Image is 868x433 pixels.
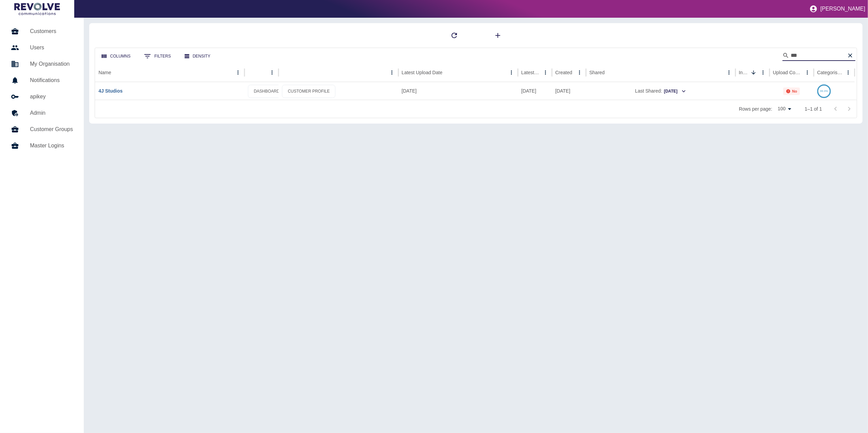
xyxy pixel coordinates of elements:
[739,70,748,75] div: Invalid Creds
[5,89,78,105] a: apikey
[552,82,586,100] div: 26 Apr 2024
[575,68,584,77] button: Created column menu
[30,93,73,101] h5: apikey
[5,56,78,72] a: My Organisation
[773,70,802,75] div: Upload Complete
[30,109,73,117] h5: Admin
[820,6,865,12] p: [PERSON_NAME]
[507,68,516,77] button: Latest Upload Date column menu
[282,85,335,98] a: CUSTOMER PROFILE
[792,89,797,93] p: No
[30,27,73,35] h5: Customers
[30,76,73,84] h5: Notifications
[30,125,73,133] h5: Customer Groups
[30,44,73,52] h5: Users
[739,106,772,112] p: Rows per page:
[518,82,552,100] div: 31 Aug 2025
[843,68,853,77] button: Categorised column menu
[30,142,73,150] h5: Master Logins
[248,85,285,98] a: DASHBOARD
[589,82,732,100] div: Last Shared:
[402,70,443,75] div: Latest Upload Date
[805,106,822,112] p: 1–1 of 1
[98,88,123,94] a: 4J Studios
[179,50,216,63] button: Density
[5,72,78,89] a: Notifications
[521,70,540,75] div: Latest Usage
[817,70,843,75] div: Categorised
[387,68,397,77] button: column menu
[398,82,518,100] div: 03 Sep 2025
[589,70,605,75] div: Shared
[233,68,243,77] button: Name column menu
[820,90,828,93] text: 99.3%
[267,68,277,77] button: column menu
[5,121,78,138] a: Customer Groups
[139,49,176,63] button: Show filters
[5,105,78,121] a: Admin
[724,68,734,77] button: Shared column menu
[783,87,800,95] div: Not all required reports for this customer were uploaded for the latest usage month.
[14,3,60,15] img: Logo
[663,86,686,97] button: [DATE]
[5,138,78,154] a: Master Logins
[775,104,794,114] div: 100
[5,39,78,56] a: Users
[807,2,868,16] button: [PERSON_NAME]
[541,68,550,77] button: Latest Usage column menu
[96,50,136,63] button: Select columns
[803,68,812,77] button: Upload Complete column menu
[5,23,78,39] a: Customers
[98,70,111,75] div: Name
[758,68,768,77] button: Invalid Creds column menu
[749,68,758,77] button: Sort
[30,60,73,68] h5: My Organisation
[845,50,855,61] button: Clear
[783,50,855,62] div: Search
[555,70,572,75] div: Created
